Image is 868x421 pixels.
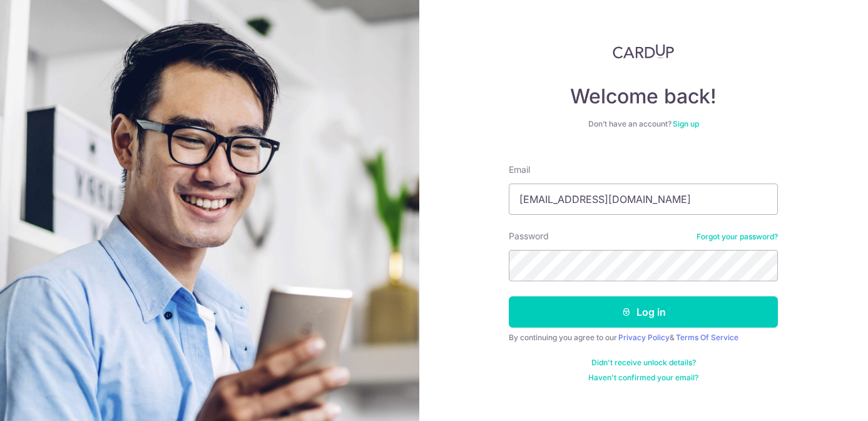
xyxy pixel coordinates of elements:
label: Password [509,230,549,242]
label: Email [509,164,530,176]
img: CardUp Logo [613,44,674,59]
a: Forgot your password? [697,232,778,242]
div: By continuing you agree to our & [509,333,778,343]
a: Terms Of Service [676,333,738,342]
a: Sign up [673,119,699,128]
a: Didn't receive unlock details? [591,358,696,368]
div: Don’t have an account? [509,119,778,129]
input: Enter your Email [509,184,778,215]
h4: Welcome back! [509,84,778,109]
button: Log in [509,296,778,328]
a: Haven't confirmed your email? [588,373,698,383]
a: Privacy Policy [618,333,670,342]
